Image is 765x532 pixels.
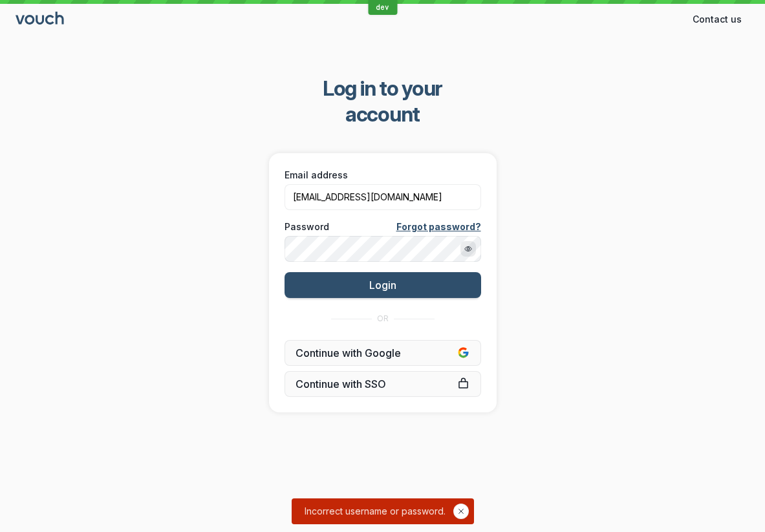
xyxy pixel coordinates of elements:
button: Show password [460,241,476,257]
span: Continue with SSO [296,378,470,390]
a: Go to sign in [16,14,66,25]
a: Forgot password? [396,220,481,233]
span: Incorrect username or password. [302,505,453,518]
button: Contact us [685,9,749,30]
button: Continue with Google [285,340,481,366]
span: Login [369,279,396,292]
span: OR [377,314,389,324]
span: Password [285,220,329,233]
a: Continue with SSO [285,371,481,397]
span: Continue with Google [296,346,470,359]
button: Login [285,272,481,298]
span: Log in to your account [286,76,479,127]
span: Email address [285,169,348,182]
span: Contact us [693,13,742,26]
button: Hide notification [453,504,469,519]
